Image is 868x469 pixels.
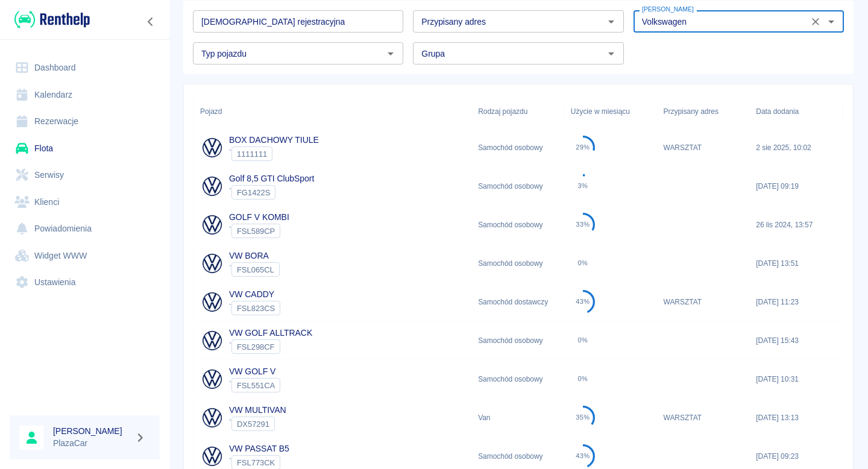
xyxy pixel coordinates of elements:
div: Przypisany adres [664,95,719,128]
button: Otwórz [823,13,840,30]
span: FSL773CK [232,458,280,467]
span: FSL551CA [232,381,280,390]
div: Pojazd [200,95,222,128]
a: Renthelp logo [10,10,90,30]
div: Rodzaj pojazdu [472,95,565,128]
div: ` [229,185,314,200]
a: Kalendarz [10,81,160,109]
div: 43% [576,298,590,306]
div: ` [229,262,280,277]
img: Image [200,367,224,391]
img: Image [200,174,224,198]
div: 29% [576,143,590,151]
a: GOLF V KOMBI [229,212,289,222]
a: VW GOLF V [229,367,275,376]
a: Powiadomienia [10,215,160,242]
img: Image [200,136,224,160]
a: Klienci [10,189,160,216]
span: FSL065CL [232,265,279,274]
div: WARSZTAT [658,398,750,437]
div: WARSZTAT [658,128,750,167]
a: VW MULTIVAN [229,405,286,415]
div: 3% [578,182,588,190]
div: Samochód osobowy [472,206,565,244]
div: Samochód osobowy [472,360,565,398]
div: ` [229,417,286,431]
img: Image [200,406,224,430]
a: VW BORA [229,251,269,260]
button: Wyczyść [807,13,824,30]
label: [PERSON_NAME] [642,5,694,14]
span: 1111111 [232,150,272,159]
img: Renthelp logo [14,10,90,30]
div: Van [472,398,565,437]
div: Data dodania [756,95,799,128]
img: Image [200,251,224,275]
div: Rodzaj pojazdu [478,95,527,128]
div: 0% [578,336,588,344]
div: 35% [576,414,590,421]
a: VW PASSAT B5 [229,444,289,453]
div: ` [229,301,280,315]
div: ` [229,339,312,354]
button: Otwórz [382,45,399,62]
a: Serwisy [10,162,160,189]
div: [DATE] 13:51 [750,244,843,283]
a: Flota [10,135,160,162]
div: 33% [576,221,590,228]
div: WARSZTAT [658,283,750,321]
span: DX57291 [232,420,274,429]
span: FSL823CS [232,304,280,313]
img: Image [200,213,224,237]
h6: [PERSON_NAME] [53,425,130,437]
a: Ustawienia [10,269,160,296]
img: Image [200,290,224,314]
div: ` [229,146,319,161]
button: Otwórz [603,45,620,62]
div: 43% [576,452,590,460]
div: Samochód dostawczy [472,283,565,321]
button: Zwiń nawigację [142,14,160,30]
div: [DATE] 09:19 [750,167,843,206]
div: Samochód osobowy [472,321,565,360]
span: FG1422S [232,188,275,197]
a: VW GOLF ALLTRACK [229,328,312,338]
a: Widget WWW [10,242,160,269]
div: 26 lis 2024, 13:57 [750,206,843,244]
div: Samochód osobowy [472,244,565,283]
a: Dashboard [10,54,160,81]
div: Użycie w miesiącu [571,95,630,128]
div: Użycie w miesiącu [565,95,658,128]
div: ` [229,378,280,392]
div: 0% [578,259,588,267]
div: [DATE] 13:13 [750,398,843,437]
div: Data dodania [750,95,843,128]
div: 0% [578,375,588,383]
div: ` [229,224,289,238]
div: Przypisany adres [658,95,750,128]
div: [DATE] 10:31 [750,360,843,398]
div: Pojazd [194,95,472,128]
button: Otwórz [603,13,620,30]
div: Samochód osobowy [472,128,565,167]
p: PlazaCar [53,437,130,450]
span: FSL298CF [232,342,280,351]
a: VW CADDY [229,289,274,299]
div: [DATE] 11:23 [750,283,843,321]
span: FSL589CP [232,227,280,236]
img: Image [200,329,224,353]
div: 2 sie 2025, 10:02 [750,128,843,167]
button: Sort [222,103,239,120]
a: BOX DACHOWY TIULE [229,135,319,145]
a: Rezerwacje [10,108,160,135]
a: Golf 8,5 GTI ClubSport [229,174,314,183]
img: Image [200,444,224,468]
div: Samochód osobowy [472,167,565,206]
div: [DATE] 15:43 [750,321,843,360]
